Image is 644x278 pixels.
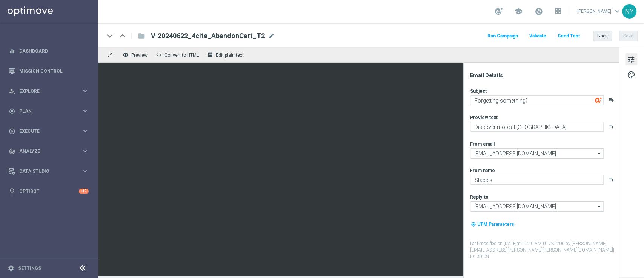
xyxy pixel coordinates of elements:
span: V-20240622_4cite_AbandonCart_T2 [151,31,265,40]
button: playlist_add [608,97,614,103]
span: Validate [529,33,546,39]
label: From email [470,141,495,147]
span: school [514,7,523,16]
span: mode_edit [268,33,275,39]
i: arrow_drop_down [596,149,603,158]
span: Edit plain text [216,53,244,58]
button: play_circle_outline Execute keyboard_arrow_right [8,128,89,134]
button: my_location UTM Parameters [470,220,515,228]
span: Plan [19,109,81,113]
div: Email Details [470,72,618,79]
div: Analyze [9,148,81,155]
i: keyboard_arrow_right [81,127,89,135]
button: palette [625,68,637,81]
i: receipt [207,52,213,58]
i: gps_fixed [9,108,15,115]
button: Run Campaign [486,31,519,41]
i: keyboard_arrow_right [81,107,89,115]
button: Back [593,31,612,41]
button: receipt Edit plain text [205,50,247,60]
button: Send Test [556,31,581,41]
button: Save [619,31,638,41]
span: Analyze [19,149,81,154]
div: Explore [9,88,81,95]
button: gps_fixed Plan keyboard_arrow_right [8,108,89,114]
button: code Convert to HTML [154,50,202,60]
i: track_changes [9,148,15,155]
span: tune [627,55,635,65]
div: NY [622,4,636,19]
i: arrow_drop_down [596,202,603,211]
button: playlist_add [608,176,614,182]
i: keyboard_arrow_right [81,87,89,95]
div: Mission Control [9,61,89,81]
div: +10 [79,189,89,194]
span: UTM Parameters [477,222,514,227]
span: Convert to HTML [164,53,199,58]
label: Preview text [470,115,498,121]
i: equalizer [9,48,15,54]
div: Execute [9,128,81,135]
input: Select [470,148,604,159]
span: code [156,52,162,58]
div: Optibot [9,181,89,201]
i: settings [8,265,14,272]
button: track_changes Analyze keyboard_arrow_right [8,148,89,154]
i: keyboard_arrow_right [81,168,89,175]
i: person_search [9,88,15,95]
button: person_search Explore keyboard_arrow_right [8,88,89,94]
button: tune [625,53,637,65]
div: Plan [9,108,81,115]
button: playlist_add [608,123,614,129]
a: Optibot [19,181,79,201]
div: Dashboard [9,41,89,61]
a: [PERSON_NAME]keyboard_arrow_down [576,6,622,17]
button: Mission Control [8,68,89,74]
span: Execute [19,129,81,134]
a: Mission Control [19,61,89,81]
span: Data Studio [19,169,81,174]
span: keyboard_arrow_down [613,7,621,16]
span: Explore [19,89,81,93]
a: Dashboard [19,41,89,61]
button: Data Studio keyboard_arrow_right [8,168,89,174]
button: remove_red_eye Preview [121,50,151,60]
button: lightbulb Optibot +10 [8,188,89,194]
i: my_location [471,222,476,227]
label: Reply-to [470,194,489,200]
label: From name [470,168,495,174]
input: Select [470,201,604,212]
button: equalizer Dashboard [8,48,89,54]
i: keyboard_arrow_right [81,148,89,155]
span: Preview [131,53,148,58]
i: remove_red_eye [123,52,129,58]
i: play_circle_outline [9,128,15,135]
a: Settings [18,266,41,270]
div: Data Studio [9,168,81,175]
button: Validate [528,31,547,41]
label: Last modified on [DATE] at 11:50 AM UTC-04:00 by [PERSON_NAME][EMAIL_ADDRESS][PERSON_NAME][PERSON... [470,241,618,259]
i: lightbulb [9,188,15,195]
span: palette [627,70,635,80]
label: Subject [470,88,487,94]
img: optiGenie.svg [595,97,602,104]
